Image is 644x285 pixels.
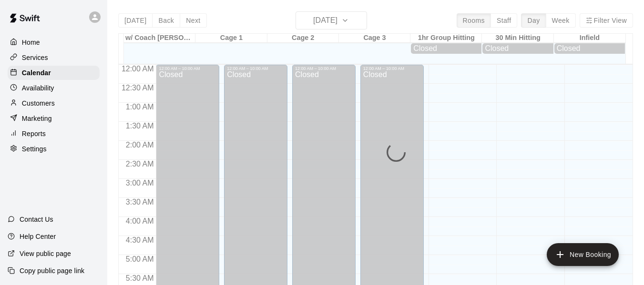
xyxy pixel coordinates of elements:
span: 4:00 AM [123,217,156,225]
span: 2:00 AM [123,141,156,149]
div: Cage 1 [195,34,267,43]
span: 5:30 AM [123,274,156,282]
span: 4:30 AM [123,236,156,244]
div: 1hr Group Hitting [410,34,482,43]
span: 2:30 AM [123,160,156,168]
p: Marketing [22,114,52,123]
div: Closed [485,44,551,53]
p: Contact Us [20,215,53,224]
div: 12:00 AM – 10:00 AM [227,66,285,71]
a: Availability [8,81,100,95]
div: Infield [554,34,625,43]
div: Closed [413,44,479,53]
p: View public page [20,249,71,258]
span: 3:30 AM [123,198,156,206]
span: 12:00 AM [119,65,156,73]
a: Settings [8,142,100,156]
p: Services [22,53,48,62]
p: Home [22,38,40,47]
button: add [547,243,619,266]
p: Copy public page link [20,266,84,275]
p: Availability [22,83,54,93]
div: 12:00 AM – 10:00 AM [363,66,421,71]
span: 1:30 AM [123,122,156,130]
span: 1:00 AM [123,103,156,111]
a: Services [8,50,100,65]
p: Settings [22,144,47,154]
a: Home [8,35,100,49]
p: Customers [22,98,55,108]
p: Help Center [20,232,56,241]
a: Calendar [8,66,100,80]
p: Calendar [22,68,51,78]
div: Cage 3 [339,34,410,43]
div: 30 Min Hitting [482,34,553,43]
a: Customers [8,96,100,110]
p: Reports [22,129,46,138]
div: Closed [557,44,623,53]
span: 3:00 AM [123,179,156,187]
a: Reports [8,127,100,141]
span: 12:30 AM [119,84,156,92]
span: 5:00 AM [123,255,156,263]
div: 12:00 AM – 10:00 AM [295,66,353,71]
div: Cage 2 [267,34,339,43]
div: 12:00 AM – 10:00 AM [159,66,216,71]
a: Marketing [8,111,100,126]
div: w/ Coach [PERSON_NAME] [124,34,195,43]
